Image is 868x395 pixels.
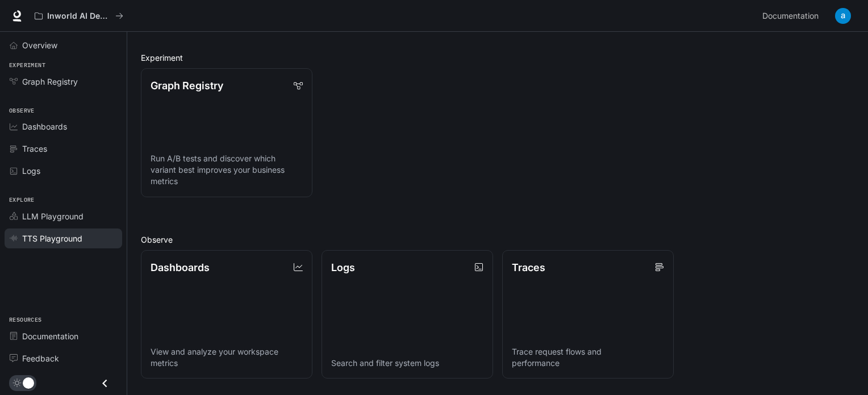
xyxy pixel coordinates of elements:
button: User avatar [832,5,854,27]
p: View and analyze your workspace metrics [151,346,303,369]
p: Inworld AI Demos [47,11,111,21]
span: Documentation [762,9,819,23]
p: Dashboards [151,260,210,275]
p: Graph Registry [151,78,223,93]
span: Overview [22,39,57,51]
a: Overview [5,35,122,55]
a: DashboardsView and analyze your workspace metrics [141,250,312,379]
a: Documentation [5,326,122,346]
a: TTS Playground [5,228,122,248]
span: Graph Registry [22,76,78,88]
p: Logs [331,260,355,275]
img: User avatar [835,8,851,24]
a: LogsSearch and filter system logs [322,250,493,379]
a: Graph RegistryRun A/B tests and discover which variant best improves your business metrics [141,68,312,197]
span: Dark mode toggle [23,376,34,389]
span: LLM Playground [22,210,84,222]
p: Run A/B tests and discover which variant best improves your business metrics [151,153,303,187]
a: Graph Registry [5,72,122,92]
span: Traces [22,143,47,155]
span: Feedback [22,352,59,364]
span: Dashboards [22,120,67,132]
h2: Observe [141,234,854,246]
a: Documentation [758,5,827,27]
a: Logs [5,161,122,181]
span: Documentation [22,330,78,342]
h2: Experiment [141,52,854,64]
span: TTS Playground [22,232,82,244]
a: Dashboards [5,117,122,136]
a: Feedback [5,348,122,368]
a: Traces [5,139,122,159]
button: Close drawer [92,372,118,395]
a: LLM Playground [5,206,122,226]
button: All workspaces [30,5,128,27]
p: Trace request flows and performance [512,346,664,369]
span: Logs [22,165,40,177]
p: Traces [512,260,545,275]
p: Search and filter system logs [331,357,483,369]
a: TracesTrace request flows and performance [502,250,674,379]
